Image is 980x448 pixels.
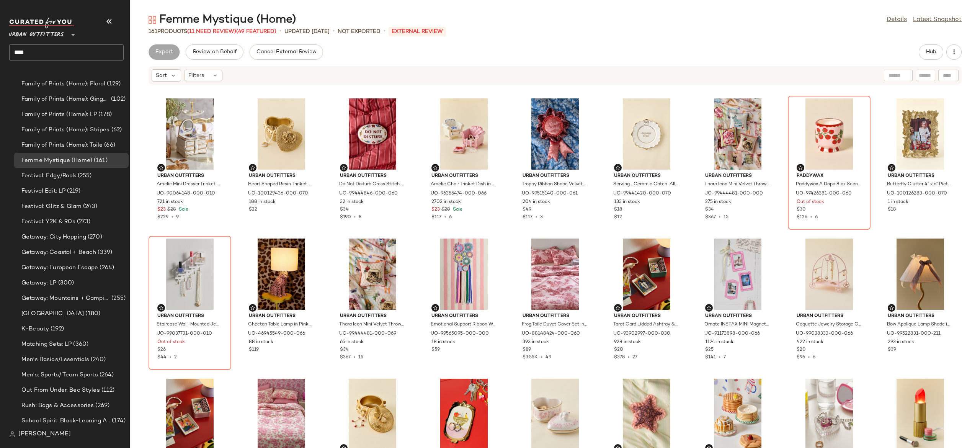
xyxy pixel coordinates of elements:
span: Urban Outfitters [797,313,862,320]
span: Festival: Edgy/Rock [21,172,76,180]
img: 99444481_069_b [334,239,411,310]
span: (11 Need Review) [187,29,236,34]
img: 100126283_070_b [882,98,959,170]
span: 6 [813,355,815,360]
span: Urban Outfitters [431,173,497,180]
span: Family of Prints (Home): Floral [21,80,105,88]
span: $34 [705,206,714,213]
span: 721 in stock [157,199,183,206]
span: (339) [96,248,112,257]
a: Details [887,15,907,25]
span: 422 in stock [797,339,823,346]
img: cfy_white_logo.C9jOOHJF.svg [9,18,74,28]
span: Urban Outfitters [157,313,222,320]
span: $12 [614,215,622,220]
span: UO-99037731-000-010 [157,330,212,337]
span: (174) [110,417,126,425]
span: (255) [76,172,92,180]
span: $141 [705,355,716,360]
span: Festival: Y2K & 90s [21,217,75,226]
img: svg%3e [889,306,894,310]
span: Urban Outfitters [340,313,405,320]
span: • [279,27,281,36]
img: 88148424_060_b [516,239,594,310]
span: Cancel External Review [256,49,317,55]
span: • [168,215,176,220]
p: Not Exported [338,28,381,36]
span: 9 [176,215,179,220]
span: UO-100126283-000-070 [887,190,947,197]
span: $25 [705,347,714,353]
span: Coquette Jewelry Storage Cart in Pink at Urban Outfitters [796,321,861,328]
span: Paddywax [797,173,862,180]
span: 1124 in stock [705,339,733,346]
span: (269) [94,401,109,410]
span: (102) [109,95,126,104]
span: 27 [632,355,637,360]
span: UO-99515140-000-061 [522,190,578,197]
span: • [807,215,815,220]
span: $22 [249,206,257,213]
span: Trophy Ribbon Shape Velvet Throw Pillow in Most Delulu at Urban Outfitters [522,181,587,188]
span: UO-99441420-000-070 [613,190,671,197]
span: 65 in stock [340,339,364,346]
span: $23 [157,206,166,213]
img: svg%3e [250,165,255,170]
span: Family of Prints (Home): Toile [21,141,103,150]
img: svg%3e [616,306,620,310]
span: $59 [431,347,440,353]
span: Urban Outfitters [888,173,953,180]
span: $117 [523,215,532,220]
span: $126 [797,215,807,220]
span: Urban Outfitters [9,26,64,40]
span: K-Beauty [21,325,49,334]
span: Ornate INSTAX MINI Magnetic Frame Set in Pink at Urban Outfitters [704,321,769,328]
span: (62) [110,126,122,134]
img: svg%3e [159,306,163,310]
span: Review on Behalf [192,49,237,55]
span: Urban Outfitters [431,313,497,320]
span: Hub [926,49,936,55]
span: Urban Outfitters [249,313,314,320]
span: Amelie Mini Dresser Trinket Box in White at Urban Outfitters [157,181,222,188]
span: Amelie Chair Trinket Dish in Pink at Urban Outfitters [431,181,496,188]
span: Heart Shaped Resin Trinket Box in Gold at Urban Outfitters [248,181,313,188]
span: 6 [449,215,452,220]
span: UO-99038333-000-066 [796,330,853,337]
span: (243) [82,202,97,211]
span: $378 [614,355,625,360]
span: • [333,27,335,36]
img: 100129436_070_b [243,98,320,170]
img: svg%3e [616,165,620,170]
span: Urban Outfitters [340,173,405,180]
span: Cheetah Table Lamp in Pink at Urban Outfitters [248,321,313,328]
span: UO-97426381-000-060 [796,190,852,197]
span: • [167,355,174,360]
img: 99441420_070_b [608,98,685,170]
span: Family of Prints (Home): LP [21,110,97,119]
span: $190 [340,215,351,220]
span: Urban Outfitters [705,173,770,180]
span: 188 in stock [249,199,276,206]
span: Urban Outfitters [157,173,222,180]
span: Do Not Disturb Cross Stitch Throw Pillow in Red at Urban Outfitters [339,181,404,188]
span: UO-88148424-000-060 [522,330,580,337]
span: $229 [157,215,168,220]
span: Urban Outfitters [705,313,770,320]
span: $367 [705,215,716,220]
span: 6 [815,215,818,220]
span: 7 [724,355,726,360]
span: (264) [98,371,114,379]
span: Urban Outfitters [614,313,679,320]
span: $28 [441,206,450,213]
img: svg%3e [707,306,711,310]
img: svg%3e [250,306,255,310]
span: $18 [614,206,622,213]
span: (300) [57,279,74,288]
span: Sale [177,207,188,212]
span: Staircase Wall-Mounted Jewelry Stand in White at Urban Outfitters [157,321,222,328]
span: • [805,355,813,360]
span: Serving… Ceramic Catch-All Dish in Gold at Urban Outfitters [613,181,678,188]
span: • [625,355,632,360]
img: 90064148_010_b [151,98,229,170]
